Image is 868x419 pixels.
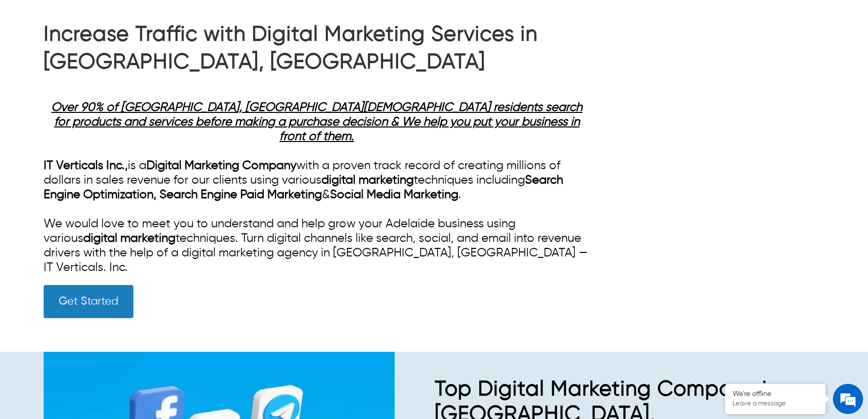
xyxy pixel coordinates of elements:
a: digital marketing [83,232,176,244]
img: salesiqlogo_leal7QplfZFryJ6FIlVepeu7OftD7mt8q6exU6-34PB8prfIgodN67KcxXM9Y7JQ_.png [69,263,76,269]
a: IT Verticals Inc., [44,160,128,172]
div: Leave a message [52,56,168,69]
a: Digital Marketing Company [146,160,296,172]
div: We're offline [733,390,818,398]
div: is a with a proven track record of creating millions of dollars in sales revenue for our clients ... [44,86,591,275]
img: logo_Zg8I0qSkbAqR2WFHt3p6CTuqpyXMFPubPcD2OT02zFN43Cy9FUNNG3NEPhM_Q1qe_.png [17,60,42,66]
a: digital marketing [321,174,414,186]
em: Driven by SalesIQ [79,263,127,270]
h1: Increase Traffic with Digital Marketing Services in [GEOGRAPHIC_DATA], [GEOGRAPHIC_DATA] [44,21,591,76]
a: Get Started [44,285,133,318]
span: We are offline. Please leave us a message. [21,126,175,228]
p: Leave a message [733,400,818,408]
textarea: Type your message and click 'Submit' [5,274,191,309]
div: Minimize live chat window [164,5,189,29]
em: Submit [147,309,182,323]
strong: Over 90% of [GEOGRAPHIC_DATA], [GEOGRAPHIC_DATA][DEMOGRAPHIC_DATA] residents search for products ... [51,101,582,143]
a: Search Engine Paid Marketing [159,189,322,201]
a: Social Media Marketing [330,189,458,201]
